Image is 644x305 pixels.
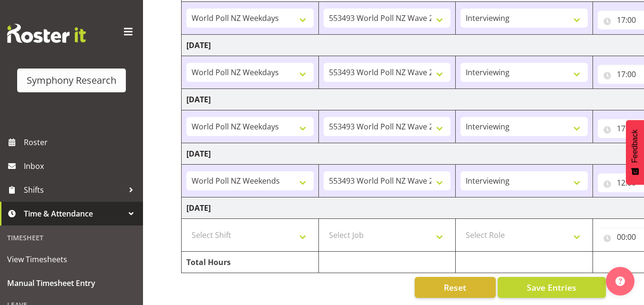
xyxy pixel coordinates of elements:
span: Save Entries [527,281,576,294]
span: Manual Timesheet Entry [7,276,136,290]
button: Reset [415,277,496,298]
button: Save Entries [498,277,606,298]
span: View Timesheets [7,252,136,266]
span: Reset [444,281,466,294]
td: Total Hours [182,252,319,273]
div: Timesheet [2,228,141,247]
span: Shifts [24,183,124,197]
a: View Timesheets [2,247,141,271]
span: Feedback [631,129,639,163]
img: Rosterit website logo [7,24,86,43]
a: Manual Timesheet Entry [2,271,141,295]
img: help-xxl-2.png [615,276,625,286]
span: Roster [24,135,138,149]
button: Feedback - Show survey [626,120,644,185]
span: Time & Attendance [24,207,124,221]
div: Symphony Research [27,73,116,88]
span: Inbox [24,159,138,173]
